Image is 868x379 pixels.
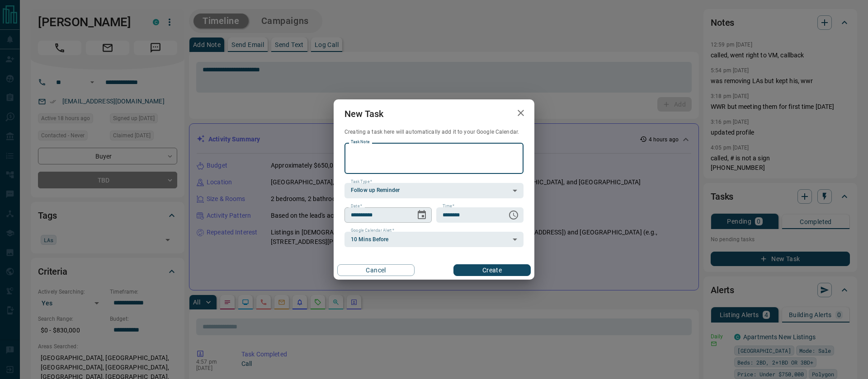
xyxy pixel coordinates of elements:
[413,206,431,224] button: Choose date, selected date is Sep 17, 2025
[351,228,394,234] label: Google Calendar Alert
[443,203,454,209] label: Time
[337,264,415,276] button: Cancel
[344,232,524,247] div: 10 Mins Before
[351,203,362,209] label: Date
[351,139,369,145] label: Task Note
[505,206,523,224] button: Choose time, selected time is 6:00 AM
[334,99,394,128] h2: New Task
[344,128,524,136] p: Creating a task here will automatically add it to your Google Calendar.
[351,179,372,185] label: Task Type
[453,264,531,276] button: Create
[344,183,524,198] div: Follow up Reminder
